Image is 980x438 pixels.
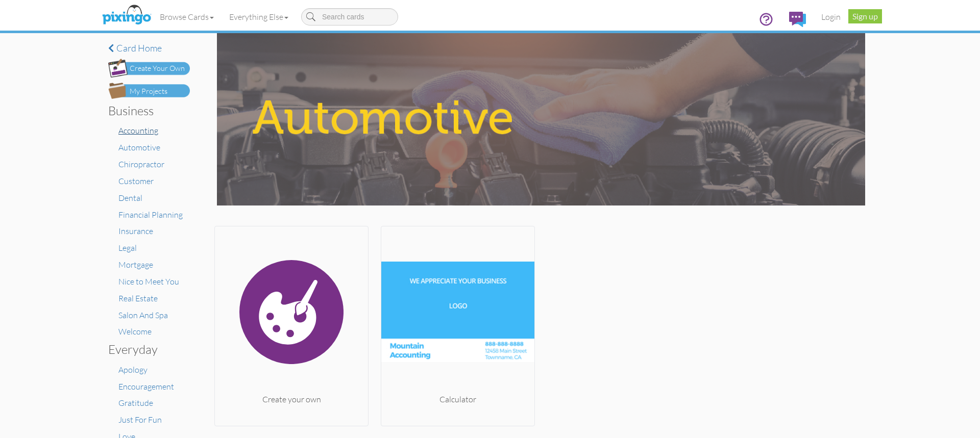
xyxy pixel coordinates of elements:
[118,243,137,253] a: Legal
[118,142,160,152] a: Automotive
[130,63,185,74] div: Create Your Own
[130,86,167,97] div: My Projects
[118,326,152,337] a: Welcome
[118,193,142,203] a: Dental
[222,4,296,30] a: Everything Else
[118,293,158,303] a: Real Estate
[108,104,182,117] h3: Business
[118,398,153,408] a: Gratitude
[108,59,190,78] img: create-own-button.png
[118,365,148,375] a: Apology
[118,310,168,320] a: Salon And Spa
[118,276,179,287] a: Nice to Meet You
[789,12,806,27] img: comments.svg
[118,159,164,169] a: Chiropractor
[381,230,534,394] img: 20181016-115554-786835df-250.jpg
[108,43,190,54] a: Card home
[215,230,368,394] img: create.svg
[108,83,190,99] img: my-projects-button.png
[118,226,153,236] a: Insurance
[152,4,222,30] a: Browse Cards
[848,9,882,23] a: Sign up
[108,343,182,356] h3: Everyday
[814,4,848,30] a: Login
[118,381,174,392] a: Encouragement
[100,3,154,28] img: pixingo logo
[118,176,154,186] a: Customer
[118,415,162,425] a: Just For Fun
[381,394,534,405] div: Calculator
[217,33,865,205] img: automotive.jpg
[118,260,153,270] a: Mortgage
[118,125,158,136] a: Accounting
[301,8,398,25] input: Search cards
[215,394,368,405] div: Create your own
[118,210,183,220] a: Financial Planning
